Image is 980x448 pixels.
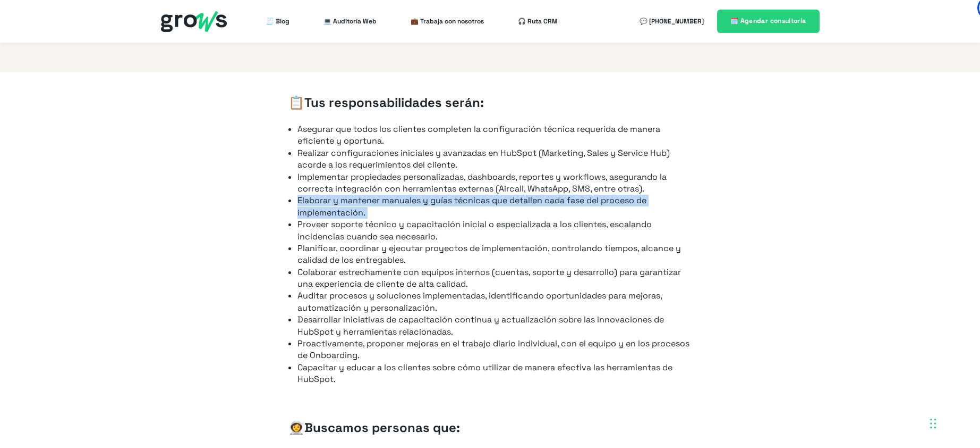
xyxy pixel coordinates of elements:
[161,11,227,32] img: grows - hubspot
[297,171,692,195] li: Implementar propiedades personalizadas, dashboards, reportes y workflows, asegurando la correcta ...
[297,362,692,386] li: Capacitar y educar a los clientes sobre cómo utilizar de manera efectiva las herramientas de HubS...
[717,10,820,32] a: 🗓️ Agendar consultoría
[288,419,304,436] span: 👩‍🚀
[266,11,289,32] a: 🧾 Blog
[297,267,692,291] li: Colaborar estrechamente con equipos internos (cuentas, soporte y desarrollo) para garantizar una ...
[518,11,558,32] a: 🎧 Ruta CRM
[297,314,692,338] li: Desarrollar iniciativas de capacitación continua y actualización sobre las innovaciones de HubSpo...
[297,147,692,171] li: Realizar configuraciones iniciales y avanzadas en HubSpot (Marketing, Sales y Service Hub) acorde...
[288,94,304,111] span: 📋
[297,219,692,243] li: Proveer soporte técnico y capacitación inicial o especializada a los clientes, escalando incidenc...
[789,299,980,448] iframe: Chat Widget
[640,11,704,32] a: 💬 [PHONE_NUMBER]
[930,408,936,439] div: Drag
[730,16,806,25] span: 🗓️ Agendar consultoría
[297,243,692,267] li: Planificar, coordinar y ejecutar proyectos de implementación, controlando tiempos, alcance y cali...
[288,419,692,437] h3: Buscamos personas que:
[411,11,484,32] a: 💼 Trabaja con nosotros
[297,195,692,219] li: Elaborar y mantener manuales y guías técnicas que detallen cada fase del proceso de implementación.
[297,123,692,147] li: Asegurar que todos los clientes completen la configuración técnica requerida de manera eficiente ...
[288,94,692,112] h3: Tus responsabilidades serán:
[297,338,692,362] li: Proactivamente, proponer mejoras en el trabajo diario individual, con el equipo y en los procesos...
[323,11,377,32] a: 💻 Auditoría Web
[297,290,692,314] li: Auditar procesos y soluciones implementadas, identificando oportunidades para mejoras, automatiza...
